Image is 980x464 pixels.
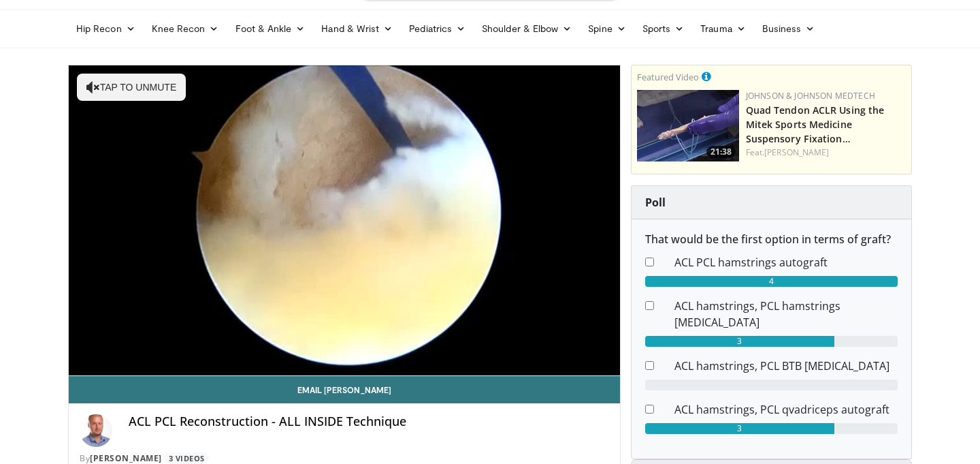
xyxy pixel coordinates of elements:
[664,298,908,330] dd: ACL hamstrings, PCL hamstrings [MEDICAL_DATA]
[754,15,823,42] a: Business
[129,414,609,429] h4: ACL PCL Reconstruction - ALL INSIDE Technique
[645,195,666,210] strong: Poll
[69,376,620,403] a: Email [PERSON_NAME]
[474,15,580,42] a: Shoulder & Elbow
[645,233,898,246] h6: That would be the first option in terms of graft?
[746,104,885,145] a: Quad Tendon ACLR Using the Mitek Sports Medicine Suspensory Fixation…
[637,90,739,161] img: b78fd9da-dc16-4fd1-a89d-538d899827f1.150x105_q85_crop-smart_upscale.jpg
[637,71,699,83] small: Featured Video
[692,15,754,42] a: Trauma
[227,15,314,42] a: Foot & Ankle
[634,15,693,42] a: Sports
[664,358,908,374] dd: ACL hamstrings, PCL BTB [MEDICAL_DATA]
[144,15,227,42] a: Knee Recon
[645,336,834,347] div: 3
[313,15,401,42] a: Hand & Wrist
[401,15,474,42] a: Pediatrics
[90,452,162,464] a: [PERSON_NAME]
[164,452,209,464] a: 3 Videos
[664,401,908,418] dd: ACL hamstrings, PCL qvadriceps autograft
[746,90,875,102] a: Johnson & Johnson MedTech
[664,254,908,270] dd: ACL PCL hamstrings autograft
[645,423,834,434] div: 3
[746,146,906,159] div: Feat.
[580,15,634,42] a: Spine
[77,74,186,101] button: Tap to unmute
[80,414,112,447] img: Avatar
[637,90,739,161] a: 21:38
[69,65,620,376] video-js: Video Player
[764,146,829,158] a: [PERSON_NAME]
[68,15,144,42] a: Hip Recon
[645,276,898,287] div: 4
[706,146,736,158] span: 21:38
